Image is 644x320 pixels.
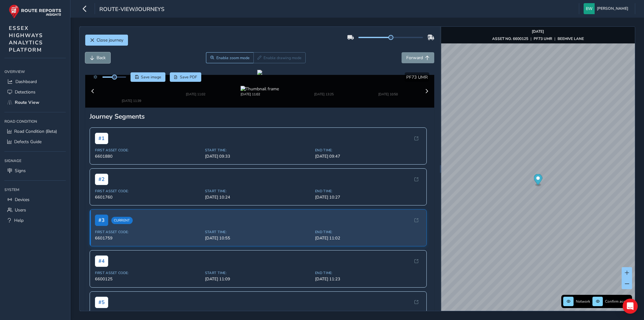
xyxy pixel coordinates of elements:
a: Route View [4,97,66,108]
span: First Asset Code: [95,219,201,224]
span: [DATE] 12:13 [315,307,421,312]
span: Start Time: [205,260,311,265]
div: [DATE] 11:39 [112,85,151,90]
div: | | [492,36,584,41]
div: [DATE] 10:50 [369,85,407,90]
span: [DATE] 11:53 [205,307,311,312]
span: [PERSON_NAME] [597,3,628,14]
a: Defects Guide [4,137,66,147]
strong: [DATE] [532,29,544,34]
div: System [4,185,66,194]
span: Enable zoom mode [216,55,250,60]
span: Save PDF [180,75,197,80]
button: Back [85,52,110,63]
span: # 4 [95,245,108,256]
span: End Time: [315,260,421,265]
span: [DATE] 11:09 [205,266,311,272]
span: Back [97,55,106,61]
span: route-view/journeys [99,5,164,14]
span: First Asset Code: [95,260,201,265]
span: Users [15,207,26,213]
span: [DATE] 09:33 [205,143,311,149]
img: rr logo [9,4,61,19]
div: Map marker [534,174,542,187]
span: Road Condition (Beta) [14,128,57,134]
span: 6600579 [95,307,201,312]
span: Defects Guide [14,139,42,145]
span: End Time: [315,137,421,142]
img: Thumbnail frame [305,79,343,85]
span: [DATE] 11:02 [315,225,421,230]
span: Route View [15,99,39,105]
div: Signage [4,156,66,166]
span: Start Time: [205,137,311,142]
span: Devices [15,197,30,203]
span: Confirm assets [605,299,630,304]
img: diamond-layout [584,3,595,14]
button: [PERSON_NAME] [584,3,630,14]
span: End Time: [315,301,421,306]
div: Open Intercom Messenger [623,299,638,314]
span: Detections [15,89,36,95]
button: Close journey [85,35,128,46]
button: Forward [402,52,434,63]
span: Start Time: [205,219,311,224]
span: 6601759 [95,225,201,230]
span: Signs [15,168,26,174]
span: [DATE] 10:27 [315,184,421,189]
span: Help [14,217,24,223]
span: [DATE] 10:24 [205,184,311,189]
span: # 3 [95,204,108,215]
span: 6601760 [95,184,201,189]
span: Start Time: [205,178,311,183]
img: Thumbnail frame [112,79,151,85]
span: # 2 [95,163,108,174]
span: End Time: [315,178,421,183]
div: [DATE] 11:02 [176,85,215,90]
span: Close journey [97,37,123,43]
span: 6601880 [95,143,201,149]
img: Thumbnail frame [241,79,279,85]
div: Road Condition [4,117,66,126]
a: Signs [4,166,66,176]
div: Journey Segments [90,101,430,110]
a: Users [4,205,66,215]
span: First Asset Code: [95,178,201,183]
span: End Time: [315,219,421,224]
span: Start Time: [205,301,311,306]
span: [DATE] 11:23 [315,266,421,272]
button: PDF [170,72,202,82]
span: Dashboard [15,79,37,85]
span: Forward [406,55,423,61]
span: Current [111,206,133,213]
span: # 1 [95,122,108,133]
span: ESSEX HIGHWAYS ANALYTICS PLATFORM [9,25,43,53]
span: PF73 UMR [406,74,428,80]
div: [DATE] 13:25 [305,85,343,90]
strong: PF73 UMR [534,36,552,41]
div: Overview [4,67,66,76]
strong: BEEHIVE LANE [558,36,584,41]
span: Network [576,299,590,304]
img: Thumbnail frame [369,79,407,85]
a: Dashboard [4,76,66,87]
img: Thumbnail frame [176,79,215,85]
button: Zoom [206,52,253,63]
a: Devices [4,194,66,205]
a: Road Condition (Beta) [4,126,66,137]
span: # 5 [95,286,108,297]
strong: ASSET NO. 6600125 [492,36,528,41]
a: Help [4,215,66,226]
span: First Asset Code: [95,301,201,306]
button: Save [130,72,165,82]
span: Save image [141,75,161,80]
div: [DATE] 11:02 [241,85,279,90]
span: [DATE] 10:55 [205,225,311,230]
a: Detections [4,87,66,97]
span: [DATE] 09:47 [315,143,421,149]
span: 6600125 [95,266,201,272]
span: First Asset Code: [95,137,201,142]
